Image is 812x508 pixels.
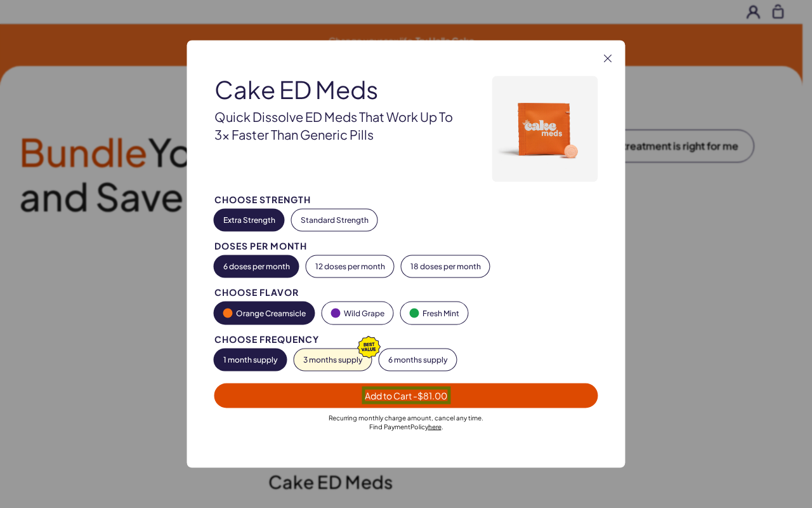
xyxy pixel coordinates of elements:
span: - $81.00 [413,390,447,401]
div: Cake ED Meds [214,76,457,103]
button: Extra Strength [214,210,284,231]
div: Choose Strength [214,195,598,204]
button: 1 month supply [214,349,287,371]
img: Cake ED Meds [492,76,598,182]
button: 3 months supply [294,349,372,371]
div: Choose Flavor [214,288,598,297]
button: Standard Strength [292,210,377,231]
div: Doses per Month [214,241,598,251]
button: Orange Creamsicle [214,302,315,324]
div: Recurring monthly charge amount , cancel any time. Policy . [214,413,598,431]
button: 18 doses per month [402,256,490,277]
button: 6 doses per month [214,256,299,277]
span: Find Payment [369,423,410,431]
button: Wild Grape [322,302,393,324]
button: Add to Cart -$81.00 [214,384,598,408]
button: 12 doses per month [306,256,394,277]
a: here [428,423,442,431]
span: Add to Cart [365,390,447,401]
div: Quick dissolve ED Meds that work up to 3x faster than generic pills [214,107,457,143]
button: Fresh Mint [401,302,468,324]
button: 6 months supply [379,349,457,371]
div: Choose Frequency [214,335,598,344]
